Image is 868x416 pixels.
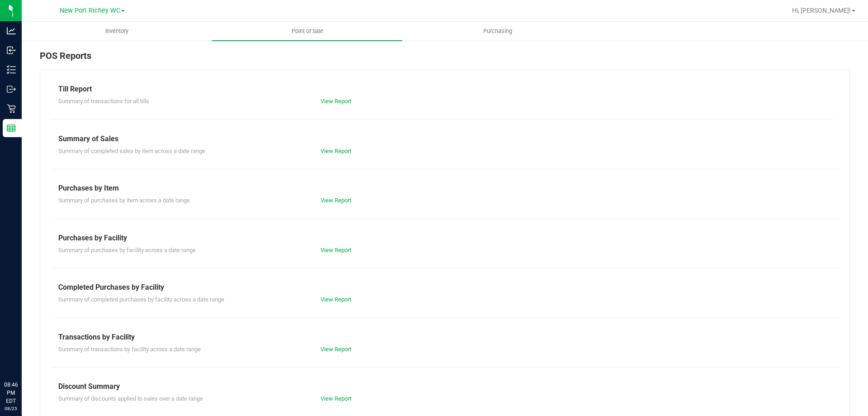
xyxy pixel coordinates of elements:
a: View Report [321,395,351,402]
div: POS Reports [40,49,850,70]
span: New Port Richey WC [60,7,120,14]
span: Summary of completed sales by item across a date range [58,148,205,154]
span: Summary of purchases by item across a date range [58,197,190,204]
inline-svg: Retail [7,104,16,113]
span: Point of Sale [279,27,335,35]
inline-svg: Inbound [7,46,16,55]
iframe: Resource center [9,344,36,371]
span: Inventory [93,27,141,35]
span: Hi, [PERSON_NAME]! [792,7,851,14]
a: Inventory [22,22,212,41]
a: Point of Sale [212,22,402,41]
a: View Report [321,346,351,353]
span: Summary of discounts applied to sales over a date range [58,395,203,402]
a: View Report [321,296,351,303]
div: Purchases by Item [58,183,831,194]
inline-svg: Inventory [7,65,16,74]
span: Purchasing [471,27,524,35]
span: Summary of transactions by facility across a date range [58,346,201,353]
div: Discount Summary [58,381,831,392]
div: Completed Purchases by Facility [58,282,831,293]
span: Summary of completed purchases by facility across a date range [58,296,224,303]
inline-svg: Analytics [7,26,16,35]
p: 08:46 PM EDT [4,381,18,405]
div: Transactions by Facility [58,332,831,343]
p: 08/25 [4,405,18,412]
a: View Report [321,148,351,154]
a: View Report [321,98,351,105]
a: View Report [321,197,351,204]
a: Purchasing [402,22,593,41]
div: Summary of Sales [58,134,831,144]
div: Till Report [58,84,831,95]
inline-svg: Outbound [7,85,16,94]
span: Summary of purchases by facility across a date range [58,247,196,253]
inline-svg: Reports [7,124,16,133]
div: Purchases by Facility [58,233,831,244]
a: View Report [321,247,351,253]
span: Summary of transactions for all tills [58,98,149,105]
